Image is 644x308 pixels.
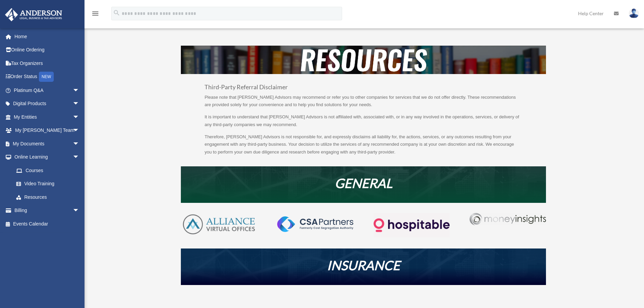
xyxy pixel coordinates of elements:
img: Anderson Advisors Platinum Portal [3,8,64,21]
span: arrow_drop_down [73,97,86,111]
img: AVO-logo-1-color [181,213,257,236]
a: Online Learningarrow_drop_down [5,150,90,164]
a: Billingarrow_drop_down [5,204,90,217]
a: Tax Organizers [5,56,90,70]
a: Events Calendar [5,217,90,231]
a: Home [5,30,90,43]
span: arrow_drop_down [73,84,86,97]
a: Online Ordering [5,43,90,57]
i: menu [91,9,99,18]
span: arrow_drop_down [73,204,86,218]
img: User Pic [629,8,639,18]
span: arrow_drop_down [73,137,86,151]
h3: Third-Party Referral Disclaimer [205,84,522,94]
img: CSA-partners-Formerly-Cost-Segregation-Authority [277,216,353,232]
em: GENERAL [335,175,392,191]
a: Courses [9,164,90,177]
a: Digital Productsarrow_drop_down [5,97,90,111]
p: Therefore, [PERSON_NAME] Advisors is not responsible for, and expressly disclaims all liability f... [205,133,522,156]
span: arrow_drop_down [73,110,86,124]
a: menu [91,12,99,18]
a: My [PERSON_NAME] Teamarrow_drop_down [5,124,90,137]
p: It is important to understand that [PERSON_NAME] Advisors is not affiliated with, associated with... [205,113,522,133]
span: arrow_drop_down [73,150,86,164]
em: INSURANCE [327,257,400,273]
a: Video Training [9,177,90,191]
a: My Entitiesarrow_drop_down [5,110,90,124]
img: Logo-transparent-dark [374,213,450,238]
p: Please note that [PERSON_NAME] Advisors may recommend or refer you to other companies for service... [205,94,522,114]
a: My Documentsarrow_drop_down [5,137,90,150]
a: Order StatusNEW [5,70,90,84]
a: Platinum Q&Aarrow_drop_down [5,84,90,97]
a: Resources [9,190,86,204]
div: NEW [39,72,54,82]
img: resources-header [181,46,546,74]
span: arrow_drop_down [73,124,86,138]
i: search [113,9,120,17]
img: Money-Insights-Logo-Silver NEW [470,213,546,226]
